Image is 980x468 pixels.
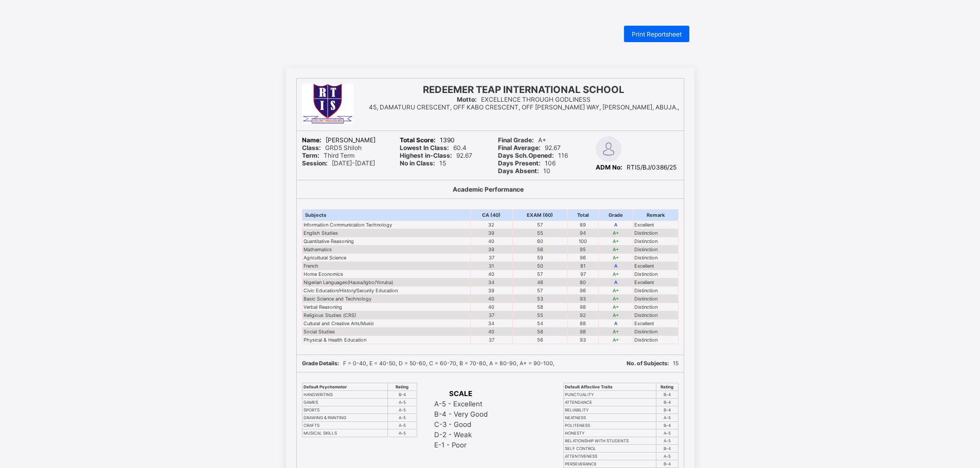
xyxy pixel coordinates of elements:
[568,294,598,303] td: 93
[388,429,417,437] td: A-5
[568,237,598,245] td: 100
[512,286,568,294] td: 57
[498,144,541,152] b: Final Average:
[598,327,633,335] td: A+
[656,406,678,414] td: B-4
[302,144,321,152] b: Class:
[563,406,656,414] td: RELIABILITY
[512,229,568,237] td: 55
[302,229,470,237] td: English Studies
[470,294,512,303] td: 40
[633,278,678,286] td: Excellent
[568,261,598,270] td: 81
[302,245,470,253] td: Mathematics
[563,444,656,452] td: SELF CONTROL
[656,452,678,460] td: A-5
[512,245,568,253] td: 56
[568,220,598,229] td: 89
[512,220,568,229] td: 57
[512,311,568,319] td: 55
[302,136,322,144] b: Name:
[498,152,554,159] b: Days Sch.Opened:
[633,229,678,237] td: Distinction
[512,261,568,270] td: 50
[598,253,633,261] td: A+
[453,185,524,193] b: Academic Performance
[633,286,678,294] td: Distinction
[470,303,512,311] td: 40
[568,209,598,220] th: Total
[498,167,550,175] span: 10
[302,261,470,270] td: French
[302,414,388,421] td: DRAWING & PAINTING
[512,294,568,303] td: 53
[512,319,568,327] td: 54
[568,303,598,311] td: 98
[563,398,656,406] td: ATTENDANCE
[434,409,488,419] td: B-4 - Very Good
[302,237,470,245] td: Quantitative Reasoning
[400,152,452,159] b: Highest in-Class:
[568,286,598,294] td: 96
[512,237,568,245] td: 60
[302,311,470,319] td: Religious Studies (CRS)
[302,209,470,220] th: Subjects
[563,437,656,444] td: RELATIONSHIP WITH STUDENTS
[400,152,472,159] span: 92.67
[302,159,375,167] span: [DATE]-[DATE]
[633,311,678,319] td: Distinction
[302,286,470,294] td: Civic Education/History/Security Education
[400,136,436,144] b: Total Score:
[633,245,678,253] td: Distinction
[400,144,449,152] b: Lowest In Class:
[302,278,470,286] td: Nigerian Languages(Hausa/Igbo/Yoruba)
[568,311,598,319] td: 92
[470,253,512,261] td: 37
[633,209,678,220] th: Remark
[656,398,678,406] td: B-4
[598,229,633,237] td: A+
[457,96,477,103] b: Motto:
[627,360,669,367] b: No. of Subjects:
[498,159,556,167] span: 106
[633,220,678,229] td: Excellent
[470,327,512,335] td: 40
[302,253,470,261] td: Agricultural Science
[598,319,633,327] td: A
[512,209,568,220] th: EXAM (60)
[302,390,388,398] td: HANDWRITING
[656,437,678,444] td: A-5
[598,294,633,303] td: A+
[302,152,319,159] b: Term:
[598,286,633,294] td: A+
[388,414,417,421] td: A-5
[302,159,328,167] b: Session:
[498,136,546,144] span: A+
[470,335,512,344] td: 37
[656,429,678,437] td: A-5
[598,278,633,286] td: A
[470,311,512,319] td: 37
[633,319,678,327] td: Excellent
[434,399,488,408] td: A-5 - Excellent
[470,278,512,286] td: 34
[434,440,488,450] td: E-1 - Poor
[302,429,388,437] td: MUSICAL SKILLS
[563,414,656,421] td: NEATNESS
[633,327,678,335] td: Distinction
[434,389,488,398] th: SCALE
[302,303,470,311] td: Verbal Reasoning
[656,414,678,421] td: A-5
[302,383,388,390] th: Default Psychomotor
[302,327,470,335] td: Social Studies
[656,383,678,390] th: Rating
[498,159,541,167] b: Days Present:
[302,144,362,152] span: GRD5 Shiloh
[302,360,555,367] span: F = 0-40, E = 40-50, D = 50-60, C = 60-70, B = 70-80, A = 80-90, A+ = 90-100,
[470,209,512,220] th: CA (40)
[302,152,354,159] span: Third Term
[633,303,678,311] td: Distinction
[302,360,339,367] b: Grade Details:
[470,261,512,270] td: 31
[498,152,568,159] span: 116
